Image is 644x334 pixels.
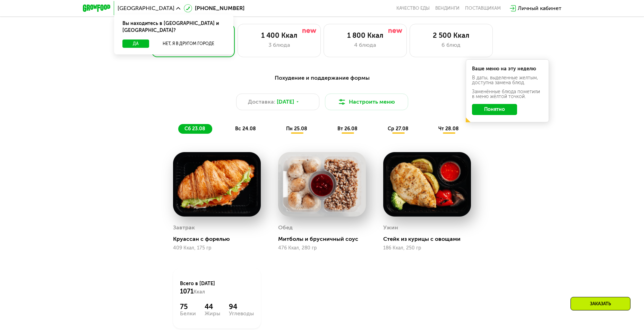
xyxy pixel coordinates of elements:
span: 1071 [180,288,194,295]
span: вс 24.08 [235,126,256,132]
div: Заменённые блюда пометили в меню жёлтой точкой. [472,89,543,99]
div: 409 Ккал, 175 гр [173,245,261,251]
div: 6 блюд [417,41,486,49]
div: Вы находитесь в [GEOGRAPHIC_DATA] и [GEOGRAPHIC_DATA]? [114,15,233,39]
span: вт 26.08 [337,126,358,132]
div: 75 [180,302,196,311]
div: 1 400 Ккал [245,31,314,39]
div: 94 [229,302,254,311]
span: пн 25.08 [286,126,307,132]
span: [GEOGRAPHIC_DATA] [118,6,174,11]
a: [PHONE_NUMBER] [184,4,244,12]
div: поставщикам [465,6,501,11]
a: Качество еды [396,6,430,11]
div: В даты, выделенные желтым, доступна замена блюд. [472,76,543,85]
div: 3 блюда [245,41,314,49]
div: 476 Ккал, 280 гр [278,245,366,251]
span: ср 27.08 [388,126,409,132]
span: Ккал [194,289,205,295]
div: Завтрак [173,222,195,233]
span: Доставка: [248,98,275,106]
span: чт 28.08 [438,126,459,132]
div: Жиры [205,311,220,316]
div: Всего в [DATE] [180,280,254,296]
div: 4 блюда [331,41,400,49]
div: Митболы и брусничный соус [278,236,371,243]
div: Обед [278,222,293,233]
button: Нет, я в другом городе [152,39,225,48]
div: 186 Ккал, 250 гр [383,245,471,251]
div: Углеводы [229,311,254,316]
div: Ужин [383,222,398,233]
a: Вендинги [435,6,460,11]
button: Понятно [472,104,517,115]
div: Круассан с форелью [173,236,266,243]
div: Заказать [570,297,630,310]
div: Похудение и поддержание формы [117,74,527,82]
div: Ваше меню на эту неделю [472,67,543,71]
span: [DATE] [277,98,294,106]
div: 2 500 Ккал [417,31,486,39]
div: 44 [205,302,220,311]
button: Настроить меню [325,94,408,110]
button: Да [122,39,149,48]
div: 1 800 Ккал [331,31,400,39]
div: Белки [180,311,196,316]
div: Личный кабинет [518,4,561,12]
div: Стейк из курицы с овощами [383,236,476,243]
span: сб 23.08 [184,126,205,132]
